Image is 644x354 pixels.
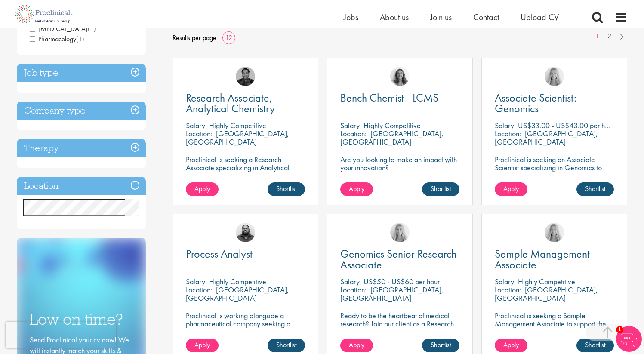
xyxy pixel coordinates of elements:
img: Shannon Briggs [545,67,564,86]
img: Shannon Briggs [390,223,410,242]
p: Highly Competitive [364,120,421,130]
a: Shortlist [422,182,459,196]
span: (1) [88,24,96,33]
span: Location: [340,129,367,139]
p: [GEOGRAPHIC_DATA], [GEOGRAPHIC_DATA] [340,129,444,147]
span: Salary [340,120,360,130]
p: [GEOGRAPHIC_DATA], [GEOGRAPHIC_DATA] [186,285,289,303]
p: Proclinical is seeking a Sample Management Associate to support the efficient handling, organizat... [495,311,614,352]
span: Apply [503,184,519,193]
span: Results per page [173,31,216,44]
p: [GEOGRAPHIC_DATA], [GEOGRAPHIC_DATA] [340,285,444,303]
h3: Low on time? [30,311,133,328]
a: Shortlist [422,339,459,352]
span: Bench Chemist - LCMS [340,90,438,105]
a: 2 [603,31,616,41]
img: Mike Raletz [236,67,255,86]
span: Research Associate, Analytical Chemistry [186,90,275,116]
a: Upload CV [521,12,559,23]
span: Salary [186,120,205,130]
img: Ashley Bennett [236,223,255,242]
a: Apply [495,339,527,352]
img: Chatbot [616,326,642,352]
span: Location: [186,129,212,139]
a: Jobs [344,12,358,23]
span: [MEDICAL_DATA] [30,24,88,33]
p: [GEOGRAPHIC_DATA], [GEOGRAPHIC_DATA] [186,129,289,147]
a: Apply [340,339,373,352]
p: [GEOGRAPHIC_DATA], [GEOGRAPHIC_DATA] [495,129,598,147]
a: Genomics Senior Research Associate [340,249,459,270]
a: Research Associate, Analytical Chemistry [186,92,305,114]
a: Shortlist [268,339,305,352]
a: Apply [186,182,219,196]
span: Pharmacology [30,34,84,43]
span: Genomics Senior Research Associate [340,246,456,272]
p: US$50 - US$60 per hour [364,277,440,286]
span: 1 [616,326,623,333]
a: Apply [340,182,373,196]
p: US$33.00 - US$43.00 per hour [518,120,614,130]
span: (1) [76,34,84,43]
span: Salary [186,277,205,286]
a: Contact [473,12,499,23]
span: Laboratory Technician [30,24,96,33]
a: Apply [495,182,527,196]
img: Shannon Briggs [545,223,564,242]
h3: Job type [17,64,146,82]
span: Process Analyst [186,246,253,261]
span: Location: [186,285,212,295]
h3: Location [17,177,146,195]
span: Apply [503,340,519,349]
iframe: reCAPTCHA [6,322,116,348]
span: Salary [495,120,514,130]
p: Proclinical is working alongside a pharmaceutical company seeking a Process Analyst to join their... [186,311,305,344]
span: Apply [349,340,364,349]
p: Highly Competitive [209,277,266,286]
p: Highly Competitive [518,277,575,286]
p: Highly Competitive [209,120,266,130]
span: Sample Management Associate [495,246,590,272]
span: Salary [340,277,360,286]
span: Salary [495,277,514,286]
span: Associate Scientist: Genomics [495,90,576,116]
a: Process Analyst [186,249,305,259]
span: Location: [495,285,521,295]
a: Shortlist [576,182,614,196]
h3: Therapy [17,139,146,157]
span: Location: [340,285,367,295]
p: Proclinical is seeking an Associate Scientist specializing in Genomics to join a dynamic team in ... [495,155,614,196]
a: Join us [430,12,452,23]
span: Apply [194,184,210,193]
p: [GEOGRAPHIC_DATA], [GEOGRAPHIC_DATA] [495,285,598,303]
a: About us [380,12,409,23]
p: Ready to be the heartbeat of medical research? Join our client as a Research Associate and assist... [340,311,459,344]
a: Shortlist [576,339,614,352]
a: Bench Chemist - LCMS [340,92,459,103]
img: Jackie Cerchio [390,67,410,86]
span: Location: [495,129,521,139]
span: Apply [349,184,364,193]
a: Sample Management Associate [495,249,614,270]
a: 12 [222,33,235,42]
p: Proclinical is seeking a Research Associate specializing in Analytical Chemistry for a contract r... [186,155,305,196]
a: Associate Scientist: Genomics [495,92,614,114]
h3: Company type [17,102,146,120]
span: Pharmacology [30,34,76,43]
a: Shortlist [268,182,305,196]
p: Are you looking to make an impact with your innovation? [340,155,459,172]
span: Apply [194,340,210,349]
